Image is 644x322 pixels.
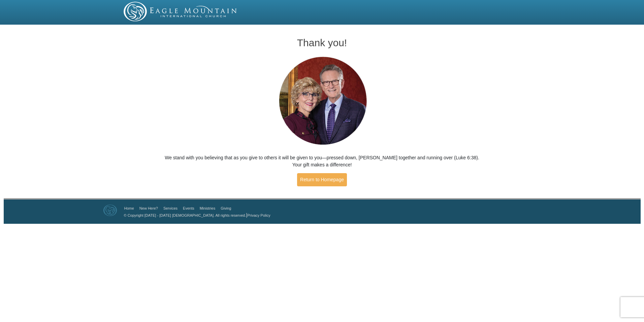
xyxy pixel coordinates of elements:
[124,213,246,217] a: © Copyright [DATE] - [DATE] [DEMOGRAPHIC_DATA]. All rights reserved.
[122,212,270,219] p: |
[247,213,270,217] a: Privacy Policy
[272,55,372,147] img: Pastors George and Terri Pearsons
[221,206,231,210] a: Giving
[124,2,237,21] img: EMIC
[200,206,215,210] a: Ministries
[139,206,158,210] a: New Here?
[163,206,178,210] a: Services
[165,37,480,48] h1: Thank you!
[165,154,480,168] p: We stand with you believing that as you give to others it will be given to you—pressed down, [PER...
[183,206,194,210] a: Events
[103,205,117,216] img: Eagle Mountain International Church
[124,206,134,210] a: Home
[297,173,347,186] a: Return to Homepage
